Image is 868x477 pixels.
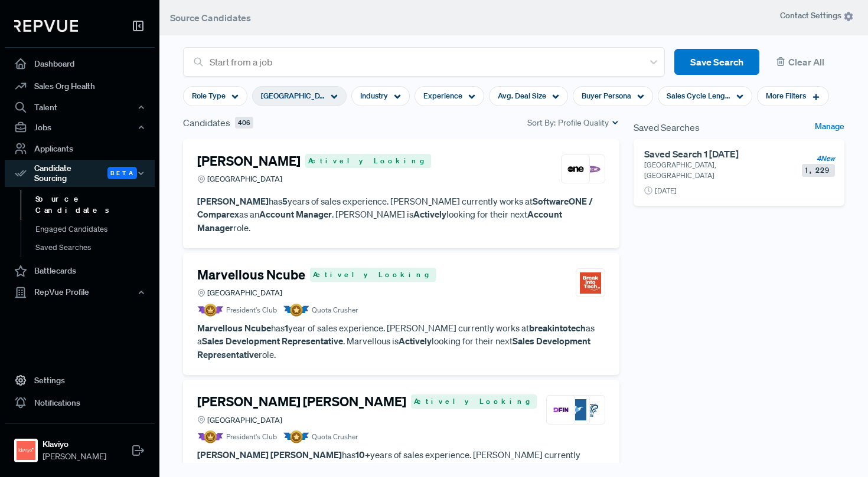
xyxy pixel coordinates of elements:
[5,392,155,414] a: Notifications
[565,399,586,420] img: Origami Risk
[202,335,343,347] strong: Sales Development Representative
[21,238,171,257] a: Saved Searches
[43,438,106,450] strong: Klaviyo
[527,117,619,129] div: Sort By:
[5,117,155,137] button: Jobs
[197,195,605,235] p: has years of sales experience. [PERSON_NAME] currently works at as an . [PERSON_NAME] is looking ...
[310,268,436,282] span: Actively Looking
[5,160,155,187] div: Candidate Sourcing
[283,304,309,317] img: Quota Badge
[400,462,475,473] strong: Account Executive
[399,335,432,347] strong: Actively
[235,117,253,129] span: 406
[529,322,586,334] strong: breakintotech
[282,195,288,207] strong: 5
[259,208,332,220] strong: Account Manager
[312,305,358,315] span: Quota Crusher
[197,195,269,207] strong: [PERSON_NAME]
[5,160,155,187] button: Candidate Sourcing Beta
[285,322,288,334] strong: 1
[230,462,380,473] strong: Donnelley Financial Solutions (DFIN)
[817,153,835,164] span: 4 New
[5,75,155,97] a: Sales Org Health
[21,190,171,220] a: Source Candidates
[207,287,282,298] span: [GEOGRAPHIC_DATA]
[667,90,730,101] span: Sales Cycle Length
[655,186,677,196] span: [DATE]
[107,167,137,179] span: Beta
[580,159,601,180] img: Softcat
[355,449,370,460] strong: 10+
[815,120,844,134] a: Manage
[5,282,155,302] button: RepVue Profile
[197,335,590,360] strong: Sales Development Representative
[769,49,844,75] button: Clear All
[197,321,605,361] p: has year of sales experience. [PERSON_NAME] currently works at as a . Marvellous is looking for t...
[14,20,78,32] img: RepVue
[226,305,277,315] span: President's Club
[423,90,462,101] span: Experience
[644,160,782,181] p: [GEOGRAPHIC_DATA], [GEOGRAPHIC_DATA]
[634,120,700,134] span: Saved Searches
[197,322,271,334] strong: Marvellous Ncube
[192,90,226,101] span: Role Type
[183,116,230,130] span: Candidates
[644,149,797,160] h6: Saved Search 1 [DATE]
[226,432,277,442] span: President's Club
[5,423,155,468] a: KlaviyoKlaviyo[PERSON_NAME]
[674,49,759,75] button: Save Search
[5,369,155,392] a: Settings
[197,208,562,233] strong: Account Manager
[207,415,282,426] span: [GEOGRAPHIC_DATA]
[780,9,854,22] span: Contact Settings
[197,267,305,282] h4: Marvellous Ncube
[197,430,224,443] img: President Badge
[5,260,155,282] a: Battlecards
[305,154,431,168] span: Actively Looking
[5,52,155,75] a: Dashboard
[5,137,155,160] a: Applicants
[197,304,224,317] img: President Badge
[261,90,325,101] span: [GEOGRAPHIC_DATA]
[312,432,358,442] span: Quota Crusher
[5,97,155,117] button: Talent
[550,399,572,420] img: Donnelley Financial Solutions (DFIN)
[197,153,301,169] h4: [PERSON_NAME]
[360,90,388,101] span: Industry
[558,117,609,129] span: Profile Quality
[17,441,35,460] img: Klaviyo
[582,90,631,101] span: Buyer Persona
[498,90,546,101] span: Avg. Deal Size
[580,399,601,420] img: Northwestern Mutual
[21,220,171,239] a: Engaged Candidates
[207,173,282,185] span: [GEOGRAPHIC_DATA]
[802,164,835,177] span: 1,229
[580,272,601,294] img: breakintotech
[411,394,537,409] span: Actively Looking
[170,12,251,24] span: Source Candidates
[283,430,309,443] img: Quota Badge
[197,449,342,460] strong: [PERSON_NAME] [PERSON_NAME]
[413,208,446,220] strong: Actively
[565,159,586,180] img: SoftwareONE / Comparex
[43,450,106,463] span: [PERSON_NAME]
[197,394,406,409] h4: [PERSON_NAME] [PERSON_NAME]
[766,90,806,101] span: More Filters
